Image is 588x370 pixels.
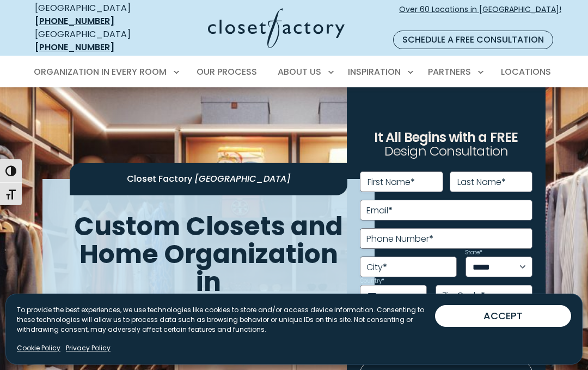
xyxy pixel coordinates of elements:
label: State [465,250,482,255]
span: Closet Factory [127,173,192,186]
label: Country [360,278,384,284]
a: [PHONE_NUMBER] [35,15,114,27]
span: It All Begins with a FREE [374,128,518,146]
img: Closet Factory Logo [208,8,345,48]
a: Privacy Policy [66,343,111,353]
label: Phone Number [366,235,433,243]
span: Inspiration [348,65,401,78]
button: ACCEPT [435,305,571,327]
span: Organization in Every Room [34,65,167,78]
span: Locations [501,65,551,78]
span: Over 60 Locations in [GEOGRAPHIC_DATA]! [399,4,561,27]
span: Design Consultation [384,142,509,160]
label: City [366,263,387,272]
label: Email [366,206,393,215]
nav: Primary Menu [26,57,562,87]
span: [GEOGRAPHIC_DATA] [194,173,291,186]
div: [GEOGRAPHIC_DATA] [35,2,154,28]
span: [GEOGRAPHIC_DATA] [68,281,526,329]
label: First Name [367,178,415,187]
span: Our Process [197,65,257,78]
p: To provide the best experiences, we use technologies like cookies to store and/or access device i... [17,305,435,335]
a: [PHONE_NUMBER] [35,41,114,53]
a: Cookie Policy [17,343,60,353]
a: Schedule a Free Consultation [393,31,553,49]
span: Custom Closets and Home Organization in [74,208,343,300]
div: [GEOGRAPHIC_DATA] [35,28,154,54]
span: Partners [428,65,471,78]
label: Zip Code [442,291,485,300]
label: Last Name [457,178,506,187]
span: About Us [278,65,321,78]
